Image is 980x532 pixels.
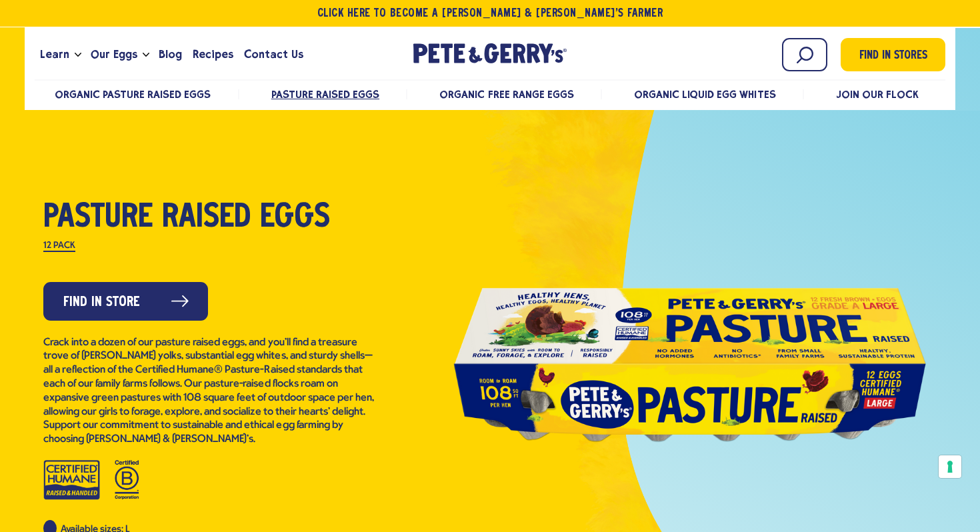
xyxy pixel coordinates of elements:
a: Join Our Flock [836,88,919,101]
input: Search [782,38,827,71]
span: Blog [159,46,182,63]
a: Blog [153,37,187,73]
p: Crack into a dozen of our pasture raised eggs, and you’ll find a treasure trove of [PERSON_NAME] ... [43,336,377,447]
h1: Pasture Raised Eggs [43,201,377,235]
span: Find in Stores [859,47,927,65]
a: Learn [35,37,75,73]
span: Find in Store [63,292,140,313]
button: Your consent preferences for tracking technologies [939,455,961,478]
span: Learn [40,46,69,63]
nav: desktop product menu [35,79,946,108]
button: Open the dropdown menu for Learn [75,53,81,57]
a: Pasture Raised Eggs [271,88,379,101]
span: Recipes [193,46,233,63]
a: Our Eggs [85,37,143,73]
a: Recipes [187,37,239,73]
a: Find in Store [43,282,208,321]
a: Organic Liquid Egg Whites [634,88,776,101]
span: Contact Us [244,46,303,63]
a: Contact Us [239,37,309,73]
a: Find in Stores [841,38,945,71]
span: Our Eggs [91,46,137,63]
label: 12 Pack [43,241,75,252]
a: Organic Pasture Raised Eggs [55,88,211,101]
a: Organic Free Range Eggs [439,88,573,101]
button: Open the dropdown menu for Our Eggs [143,53,149,57]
